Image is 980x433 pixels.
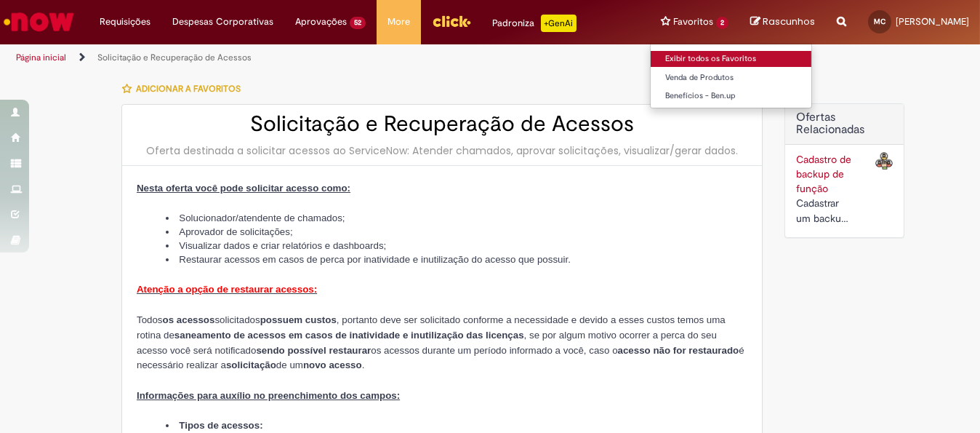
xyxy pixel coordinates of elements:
strong: sendo possível restaurar [256,345,371,356]
span: Informações para auxílio no preenchimento dos campos: [137,390,400,401]
ul: Favoritos [650,44,812,108]
a: Página inicial [16,52,66,63]
li: Solucionador/atendente de chamados; [166,211,747,225]
img: click_logo_yellow_360x200.png [432,10,471,32]
strong: saneamento de acessos [174,330,286,341]
span: [PERSON_NAME] [896,15,969,28]
a: Venda de Produtos [651,70,811,86]
div: Padroniza [493,15,577,32]
div: Ofertas Relacionadas [784,103,904,238]
h2: Solicitação e Recuperação de Acessos [137,112,747,136]
span: More [387,15,410,29]
li: Visualizar dados e criar relatórios e dashboards; [166,239,747,253]
li: Restaurar acessos em casos de perca por inatividade e inutilização do acesso que possuir. [166,253,747,266]
img: ServiceNow [1,7,76,36]
strong: possuem custos [260,314,337,325]
button: Adicionar a Favoritos [121,74,249,104]
span: Aprovações [295,15,347,29]
span: Nesta oferta você pode solicitar acesso como: [137,183,350,194]
div: Cadastrar um backup para as suas funções no portal Now [796,196,854,226]
span: Adicionar a Favoritos [136,83,241,95]
span: Rascunhos [763,15,815,28]
a: Solicitação e Recuperação de Acessos [97,52,252,63]
strong: novo acesso [303,359,362,370]
span: Favoritos [673,15,713,29]
span: MC [874,17,885,26]
strong: acesso não for restaurado [618,345,739,356]
img: Cadastro de backup de função [875,152,893,170]
strong: solicitação [226,359,276,370]
a: Rascunhos [750,15,815,29]
a: Exibir todos os Favoritos [651,51,811,67]
span: 2 [716,17,728,29]
p: +GenAi [541,15,577,32]
h2: Ofertas Relacionadas [796,111,893,137]
div: Oferta destinada a solicitar acessos ao ServiceNow: Atender chamados, aprovar solicitações, visua... [137,143,747,158]
a: Cadastro de backup de função [796,153,851,195]
span: 52 [350,17,366,29]
strong: em casos de inatividade e inutilização das licenças [289,330,524,341]
span: Requisições [100,15,150,29]
span: Atenção a opção de restaurar acessos: [137,284,317,295]
li: Aprovador de solicitações; [166,225,747,239]
strong: os acessos [163,314,215,325]
span: Todos solicitados , portanto deve ser solicitado conforme a necessidade e devido a esses custos t... [137,314,744,371]
strong: Tipos de acessos: [179,420,262,431]
span: Despesas Corporativas [172,15,273,29]
ul: Trilhas de página [11,44,643,71]
a: Benefícios - Ben.up [651,88,811,104]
